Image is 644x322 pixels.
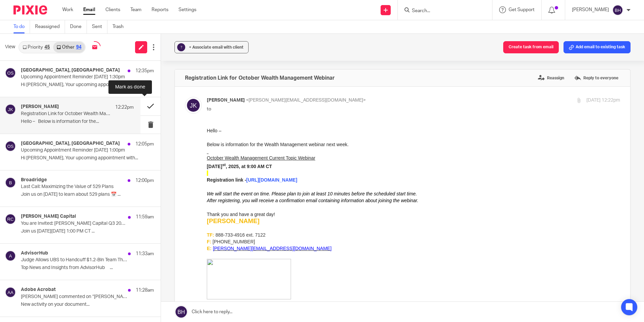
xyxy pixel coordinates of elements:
p: 11:59am [136,214,154,220]
img: svg%3E [5,141,16,152]
div: 94 [76,45,82,50]
p: 11:28am [136,287,154,294]
a: Priority45 [19,42,53,53]
p: New activity on your document... [21,302,154,307]
span: <[PERSON_NAME][EMAIL_ADDRESS][DOMAIN_NAME]> [246,98,366,103]
span: | [82,175,84,180]
span: Get Support [509,7,535,12]
a: [PERSON_NAME][EMAIL_ADDRESS][DOMAIN_NAME] [6,118,125,124]
span: The finest compliment that we can receive is your referrals. [85,175,214,180]
p: Last Call: Maximizing the Value of 529 Plans [21,184,127,190]
p: Judge Allows UBS to Handcuff $1.2-Bln Team That Jumped to RBC [21,257,127,263]
img: svg%3E [612,5,623,16]
img: svg%3E [5,287,16,298]
img: inbox_syncing.svg [89,41,101,53]
h4: Registration Link for October Wealth Management Webinar [185,75,335,81]
span: [PHONE_NUMBER] [6,112,48,117]
p: Registration Link for October Wealth Management Webinar [21,111,111,117]
a: here [97,185,107,191]
p: Hi [PERSON_NAME], Your upcoming appointment with... [21,155,154,161]
p: Join us [DATE][DATE] 1:00 PM CT ... [21,229,154,234]
h4: [GEOGRAPHIC_DATA], [GEOGRAPHIC_DATA] [21,141,120,146]
h4: [GEOGRAPHIC_DATA], [GEOGRAPHIC_DATA] [21,68,120,73]
a: Settings [179,6,196,13]
img: svg%3E [5,104,16,115]
span: disclosures [206,216,224,220]
span: + Associate email with client [189,45,244,49]
a: Email [83,6,95,13]
h4: [PERSON_NAME] [21,104,59,110]
img: svg%3E [5,177,16,188]
a: Reports [152,6,168,13]
button: Add email to existing task [563,41,631,53]
a: Sent [92,20,107,33]
a: Trash [112,20,129,33]
img: svg%3E [5,250,16,261]
span: ! [107,185,108,191]
b: EXPERTS [58,175,80,180]
p: 12:22pm [115,104,134,111]
p: 12:35pm [135,68,154,74]
a: [URL][DOMAIN_NAME] [39,50,91,55]
a: Work [62,6,73,13]
span: View [5,44,15,51]
label: Reply to everyone [573,73,620,83]
a: disclosures [206,215,224,220]
img: svg%3E [5,68,16,78]
div: ? [177,43,185,51]
a: Other94 [53,42,85,53]
h4: [PERSON_NAME] Capital [21,214,76,219]
p: [DATE] 12:22pm [586,97,620,104]
a: Clients [105,6,120,13]
span: [PERSON_NAME] [207,98,245,103]
a: Reassigned [35,20,65,33]
p: Top News and Insights from AdvisorHub ‌ ‌ ‌ ‌ ‌... [21,265,154,271]
input: Search [411,8,472,14]
b: FINANCIAL [30,175,56,180]
button: Create task from email [503,41,559,53]
label: Reassign [536,73,566,83]
div: 45 [44,45,50,50]
p: Upcoming Appointment Reminder [DATE] 1:30pm [21,74,127,80]
img: svg%3E [5,214,16,224]
a: Team [130,6,141,13]
button: ? + Associate email with client [174,41,249,53]
img: svg%3E [185,97,202,114]
p: You are Invited: [PERSON_NAME] Capital Q3 2025 Update Call [21,221,127,226]
h4: Adobe Acrobat [21,287,56,293]
p: 12:00pm [135,177,154,184]
p: Upcoming Appointment Reminder [DATE] 1:00pm [21,147,127,153]
p: [PERSON_NAME] [572,6,609,13]
p: 11:33am [136,250,154,257]
a: Done [70,20,87,33]
span: 888-733-4916 ext. 7122 [9,105,59,110]
a: To do [13,20,30,33]
img: Pixie [13,5,47,15]
h4: Broadridge [21,177,47,183]
span: to [207,107,211,111]
h4: AdvisorHub [21,250,48,256]
span: regarding services. [224,216,254,220]
p: Join us on [DATE] to learn about 529 plans 📅 ... [21,192,154,197]
p: [PERSON_NAME] commented on “[PERSON_NAME] DRAFT 2024 Tax Returns.pdf” [21,294,127,300]
p: Hello – Below is information for the... [21,119,134,125]
sup: st [15,35,19,39]
p: Hi [PERSON_NAME], Your upcoming appointment with... [21,82,154,88]
p: 12:05pm [135,141,154,147]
